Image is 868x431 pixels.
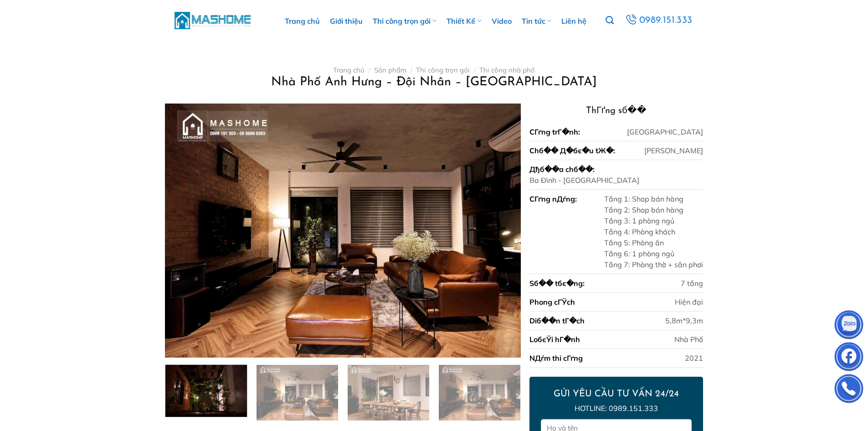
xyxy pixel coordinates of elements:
[529,193,577,270] div: CГґng nДѓng:
[665,315,703,326] div: 5,8m*9,3m
[529,126,580,137] div: CГґng trГ�nh:
[348,365,429,423] img: Nhà Phố Anh Hưng - Đội Nhân - Hà Nội 13
[529,353,583,363] div: NДѓm thi cГґng
[529,104,703,118] h3: ThГґng sб��
[529,334,580,345] div: LoбєЎi hГ�nh
[333,66,365,74] a: Trang chủ
[411,66,412,74] span: /
[529,278,585,289] div: Sб�� tбє�ng:
[165,363,247,417] img: Nhà Phố Anh Hưng - Đội Nhân - Hà Nội 11
[416,66,470,74] a: Thi công trọn gói
[474,66,476,74] span: /
[176,74,692,90] h1: Nhà Phố Anh Hưng – Đội Nhân – [GEOGRAPHIC_DATA]
[529,296,575,307] div: Phong cГЎch
[529,175,639,186] div: Ba Đình - [GEOGRAPHIC_DATA]
[479,66,535,74] a: Thi công nhà phố
[541,388,691,400] h2: GỬI YÊU CẦU TƯ VẤN 24/24
[604,237,703,248] div: Tầng 5: Phòng ăn
[175,10,252,30] img: MasHome – Tổng Thầu Thiết Kế Và Xây Nhà Trọn Gói
[604,226,703,237] div: Tầng 4: Phòng khách
[674,334,703,345] div: Nhà Phố
[685,353,703,363] div: 2021
[604,248,703,259] div: Tầng 6: 1 phòng ngủ
[604,215,703,226] div: Tầng 3: 1 phòng ngủ
[604,193,703,204] div: Tầng 1: Shop bán hàng
[623,12,694,29] a: 0989.151.333
[644,145,703,156] div: [PERSON_NAME]
[374,66,406,74] a: Sản phẩm
[541,403,691,415] p: Hotline: 0989.151.333
[604,259,703,270] div: Tầng 7: Phòng thờ + sân phơi
[529,164,595,175] div: Дђб��a chб��:
[529,145,615,156] div: Chб�� Д�бє�u tЖ�:
[606,11,614,30] a: Tìm kiếm
[835,376,863,404] img: Phone
[257,365,338,423] img: Nhà Phố Anh Hưng - Đội Nhân - Hà Nội 12
[627,126,703,137] div: [GEOGRAPHIC_DATA]
[675,296,703,307] div: Hiện đại
[529,315,585,326] div: Diб��n tГ�ch
[439,365,520,423] img: Nhà Phố Anh Hưng - Đội Nhân - Hà Nội 14
[369,66,370,74] span: /
[835,344,863,372] img: Facebook
[165,104,520,358] img: Nhà Phố Anh Hưng - Đội Nhân - Hà Nội 1
[835,312,863,340] img: Zalo
[639,13,693,28] span: 0989.151.333
[681,278,703,289] div: 7 tầng
[604,204,703,215] div: Tầng 2: Shop bán hàng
